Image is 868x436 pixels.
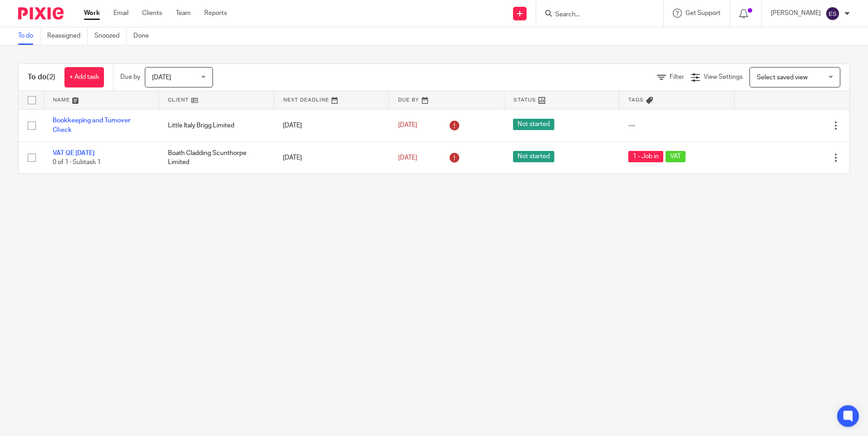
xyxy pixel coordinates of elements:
[152,74,171,81] span: [DATE]
[513,119,554,130] span: Not started
[628,97,644,102] span: Tags
[670,74,684,80] span: Filter
[133,27,156,45] a: Done
[18,7,64,19] img: Pixie
[398,155,417,161] span: [DATE]
[398,122,417,129] span: [DATE]
[18,27,40,45] a: To do
[159,141,274,174] td: Boath Cladding Scunthorpe Limited
[274,109,389,141] td: [DATE]
[513,151,554,162] span: Not started
[47,27,88,45] a: Reassigned
[113,9,128,18] a: Email
[47,73,55,81] span: (2)
[666,151,686,162] span: VAT
[176,9,191,18] a: Team
[628,151,663,162] span: 1 - Job in
[120,73,140,82] p: Due by
[142,9,162,18] a: Clients
[204,9,227,18] a: Reports
[686,10,720,16] span: Get Support
[274,141,389,174] td: [DATE]
[628,121,725,130] div: ---
[53,117,130,133] a: Bookkeeping and Turnover Check
[704,74,743,80] span: View Settings
[771,9,821,18] p: [PERSON_NAME]
[94,27,127,45] a: Snoozed
[53,159,101,165] span: 0 of 1 · Subtask 1
[159,109,274,141] td: Little Italy Brigg Limited
[757,74,808,81] span: Select saved view
[53,150,94,156] a: VAT QE [DATE]
[554,11,636,19] input: Search
[825,6,840,21] img: svg%3E
[84,9,100,18] a: Work
[28,73,55,82] h1: To do
[64,67,104,87] a: + Add task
